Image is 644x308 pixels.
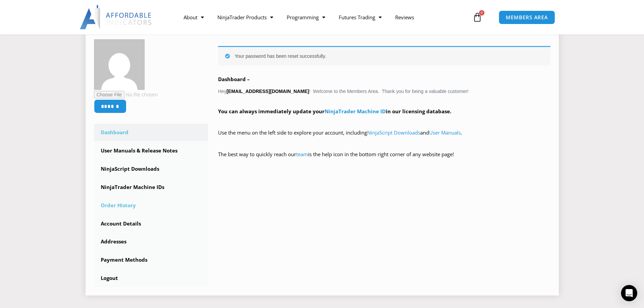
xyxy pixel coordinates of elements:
[211,9,280,25] a: NinjaTrader Products
[94,39,145,90] img: e42338b200933deb5980854652d0cb504c2eebfa7df083da2bcaa022e66baae8
[332,9,388,25] a: Futures Trading
[218,108,451,115] strong: You can always immediately update your in our licensing database.
[479,10,484,16] span: 0
[94,179,208,196] a: NinjaTrader Machine IDs
[94,251,208,269] a: Payment Methods
[94,233,208,251] a: Addresses
[94,197,208,214] a: Order History
[218,128,550,147] p: Use the menu on the left side to explore your account, including and .
[94,160,208,178] a: NinjaScript Downloads
[80,5,152,29] img: LogoAI | Affordable Indicators – NinjaTrader
[94,269,208,287] a: Logout
[94,124,208,141] a: Dashboard
[177,9,471,25] nav: Menu
[296,151,308,158] a: team
[218,150,550,169] p: The best way to quickly reach our is the help icon in the bottom right corner of any website page!
[94,215,208,233] a: Account Details
[367,129,420,136] a: NinjaScript Downloads
[280,9,332,25] a: Programming
[325,108,386,115] a: NinjaTrader Machine ID
[218,46,550,168] div: Hey ! Welcome to the Members Area. Thank you for being a valuable customer!
[218,76,250,82] b: Dashboard –
[621,285,637,301] div: Open Intercom Messenger
[429,129,461,136] a: User Manuals
[218,46,550,65] div: Your password has been reset successfully.
[388,9,421,25] a: Reviews
[177,9,211,25] a: About
[506,15,548,20] span: MEMBERS AREA
[226,89,309,94] strong: [EMAIL_ADDRESS][DOMAIN_NAME]
[462,7,492,27] a: 0
[94,142,208,160] a: User Manuals & Release Notes
[94,124,208,287] nav: Account pages
[499,10,555,24] a: MEMBERS AREA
